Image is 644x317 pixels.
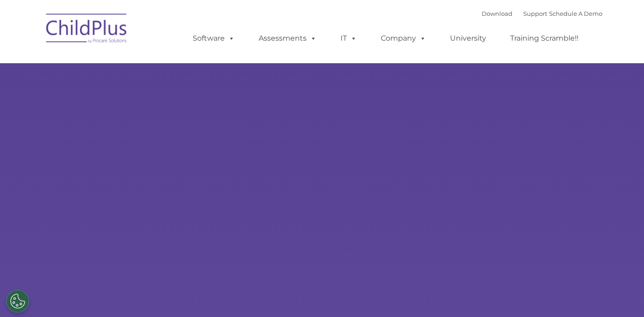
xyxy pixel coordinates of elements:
[523,10,547,17] a: Support
[501,29,587,47] a: Training Scramble!!
[372,29,435,47] a: Company
[6,290,29,312] button: Cookies Settings
[331,29,366,47] a: IT
[482,10,512,17] a: Download
[549,10,602,17] a: Schedule A Demo
[250,29,326,47] a: Assessments
[42,7,132,52] img: ChildPlus by Procare Solutions
[441,29,495,47] a: University
[184,29,244,47] a: Software
[482,10,602,17] font: |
